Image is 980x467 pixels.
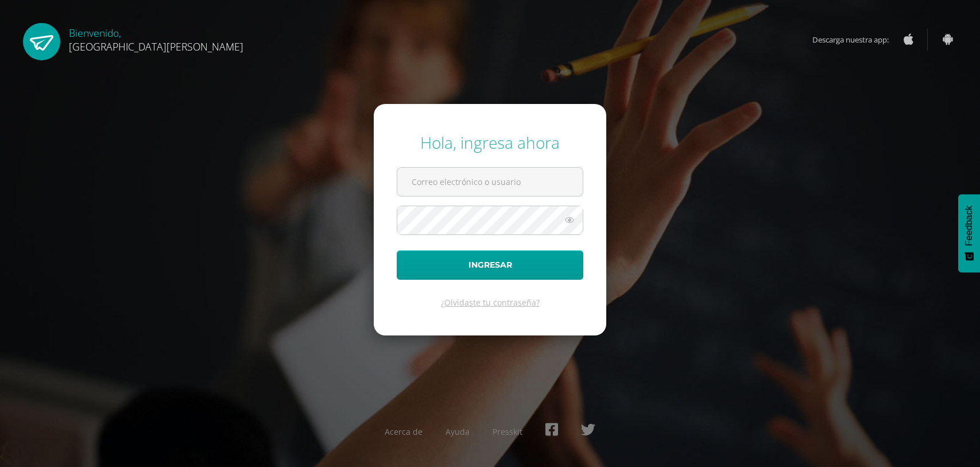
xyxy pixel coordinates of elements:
[69,23,243,53] div: Bienvenido,
[397,168,583,196] input: Correo electrónico o usuario
[812,29,900,51] span: Descarga nuestra app:
[446,426,470,437] a: Ayuda
[493,426,522,437] a: Presskit
[397,132,583,153] div: Hola, ingresa ahora
[964,206,974,246] span: Feedback
[958,194,980,272] button: Feedback - Mostrar encuesta
[397,250,583,280] button: Ingresar
[69,40,243,53] span: [GEOGRAPHIC_DATA][PERSON_NAME]
[385,426,423,437] a: Acerca de
[441,297,540,308] a: ¿Olvidaste tu contraseña?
